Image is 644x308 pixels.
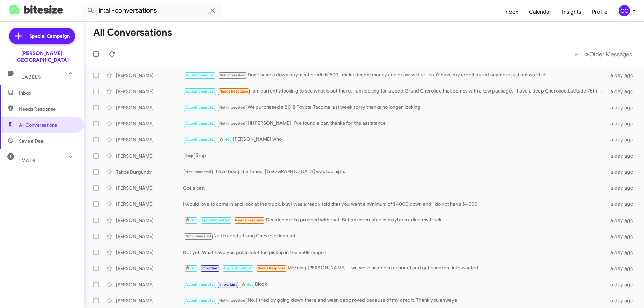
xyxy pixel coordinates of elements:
[606,281,639,288] div: a day ago
[183,136,606,143] div: [PERSON_NAME] who
[116,297,183,304] div: [PERSON_NAME]
[185,234,211,238] span: Not-Interested
[185,153,194,158] span: Stop
[185,298,215,303] span: Appointment Set
[606,169,639,175] div: a day ago
[185,73,215,77] span: Appointment Set
[219,298,245,303] span: Not-Interested
[219,282,237,287] span: Important
[257,266,286,270] span: Needs Response
[183,152,606,160] div: Stop
[116,249,183,256] div: [PERSON_NAME]
[81,3,222,19] input: Search
[116,265,183,272] div: [PERSON_NAME]
[606,120,639,127] div: a day ago
[219,105,245,110] span: Not-Interested
[606,265,639,272] div: a day ago
[223,266,253,270] span: Appointment Set
[183,185,606,191] div: Got a car.
[606,136,639,143] div: a day ago
[29,33,70,39] span: Special Campaign
[201,266,219,270] span: Important
[183,71,606,79] div: Don't have a down payment credit is 500 I make decent money and draw ssi but I can't have my cred...
[116,152,183,159] div: [PERSON_NAME]
[116,72,183,79] div: [PERSON_NAME]
[606,201,639,207] div: a day ago
[219,121,245,126] span: Not-Interested
[574,50,578,58] span: «
[183,216,606,224] div: Decided not to proceed with that. But am interested in maybe trading my truck
[185,105,215,110] span: Appointment Set
[19,138,44,144] span: Save a Deal
[524,2,557,22] a: Calendar
[185,282,215,287] span: Appointment Set
[570,47,582,61] button: Previous
[116,233,183,240] div: [PERSON_NAME]
[183,297,606,304] div: No. I tried by going down there and wasn't approved because of my credit. Thank you anways
[116,217,183,224] div: [PERSON_NAME]
[619,5,630,16] div: CC
[235,218,264,222] span: Needs Response
[116,88,183,95] div: [PERSON_NAME]
[116,201,183,207] div: [PERSON_NAME]
[185,89,215,94] span: Appointment Set
[241,282,253,287] span: 🔥 Hot
[606,152,639,159] div: a day ago
[183,232,606,240] div: No I traded at long Chevrolet instead
[116,104,183,111] div: [PERSON_NAME]
[589,51,632,58] span: Older Messages
[613,5,637,16] button: CC
[606,72,639,79] div: a day ago
[606,104,639,111] div: a day ago
[183,281,606,288] div: Block
[183,104,606,111] div: We purchased a 2018 Toyota Tacoma last week sorry thanks no longer looking
[19,122,57,128] span: All Conversations
[606,297,639,304] div: a day ago
[606,185,639,191] div: a day ago
[183,201,606,207] div: I would love to come in and look at the truck, but I was already told that you want a minimum of ...
[587,2,613,22] a: Profile
[116,185,183,191] div: [PERSON_NAME]
[219,137,231,142] span: 🔥 Hot
[19,89,76,96] span: Inbox
[21,157,35,163] span: More
[9,28,75,44] a: Special Campaign
[185,121,215,126] span: Appointment Set
[116,136,183,143] div: [PERSON_NAME]
[116,120,183,127] div: [PERSON_NAME]
[606,249,639,256] div: a day ago
[183,120,606,127] div: Hi [PERSON_NAME], i've found a car. thanks for the assistance
[606,88,639,95] div: a day ago
[183,168,606,176] div: I have bought a Tahoe. [GEOGRAPHIC_DATA] was too high.
[183,249,606,256] div: Not yet. What have you got in a3/4 ton pickup in the $50k range?
[116,281,183,288] div: [PERSON_NAME]
[606,233,639,240] div: a day ago
[185,266,197,270] span: 🔥 Hot
[586,50,589,58] span: »
[499,2,524,22] a: Inbox
[21,74,41,80] span: Labels
[201,218,231,222] span: Appointment Set
[219,73,245,77] span: Not-Interested
[185,170,211,174] span: Not-Interested
[185,137,215,142] span: Appointment Set
[116,169,183,175] div: Tahoe Burgundy
[183,264,606,272] div: Morning [PERSON_NAME]... we were unable to connect and get concrete info wanted
[606,217,639,224] div: a day ago
[185,218,197,222] span: 🔥 Hot
[219,89,248,94] span: Needs Response
[557,2,587,22] a: Insights
[19,106,76,112] span: Needs Response
[582,47,636,61] button: Next
[183,87,606,95] div: I am currently looking to see what is out there. I am looking for a Jeep Grand Cherokee that come...
[571,47,636,61] nav: Page navigation example
[93,27,172,38] h1: All Conversations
